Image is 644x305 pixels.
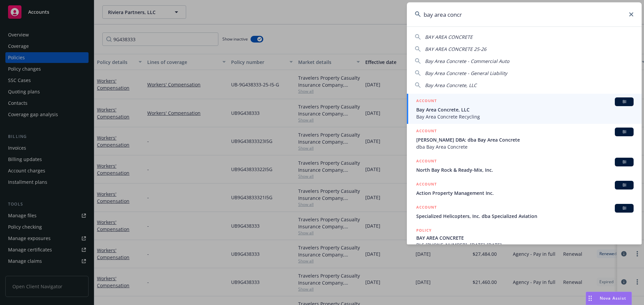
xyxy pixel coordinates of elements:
[425,82,477,88] span: Bay Area Concrete, LLC
[407,94,642,124] a: ACCOUNTBIBay Area Concrete, LLCBay Area Concrete Recycling
[416,204,437,212] h5: ACCOUNT
[600,295,626,301] span: Nova Assist
[416,136,634,143] span: [PERSON_NAME] DBA: dba Bay Area Concrete
[407,2,642,26] input: Search...
[407,177,642,200] a: ACCOUNTBIAction Property Management Inc.
[407,223,642,252] a: POLICYBAY AREA CONCRETEBLS [PHONE_NUMBER], [DATE]-[DATE]
[618,129,631,135] span: BI
[586,292,632,305] button: Nova Assist
[425,70,507,76] span: Bay Area Concrete - General Liability
[416,241,634,248] span: BLS [PHONE_NUMBER], [DATE]-[DATE]
[416,189,634,197] span: Action Property Management Inc.
[407,200,642,223] a: ACCOUNTBISpecialized Helicopters, Inc. dba Specialized Aviation
[416,213,634,220] span: Specialized Helicopters, Inc. dba Specialized Aviation
[416,143,634,150] span: dba Bay Area Concrete
[416,166,634,173] span: North Bay Rock & Ready-Mix, Inc.
[425,34,473,40] span: BAY AREA CONCRETE
[618,205,631,211] span: BI
[416,113,634,120] span: Bay Area Concrete Recycling
[618,182,631,188] span: BI
[618,99,631,105] span: BI
[618,159,631,165] span: BI
[416,227,432,234] h5: POLICY
[407,124,642,154] a: ACCOUNTBI[PERSON_NAME] DBA: dba Bay Area Concretedba Bay Area Concrete
[416,181,437,189] h5: ACCOUNT
[416,158,437,166] h5: ACCOUNT
[586,292,594,305] div: Drag to move
[416,106,634,113] span: Bay Area Concrete, LLC
[407,154,642,177] a: ACCOUNTBINorth Bay Rock & Ready-Mix, Inc.
[416,97,437,105] h5: ACCOUNT
[425,46,486,52] span: BAY AREA CONCRETE 25-26
[416,234,634,241] span: BAY AREA CONCRETE
[416,128,437,136] h5: ACCOUNT
[425,58,509,64] span: Bay Area Concrete - Commercial Auto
